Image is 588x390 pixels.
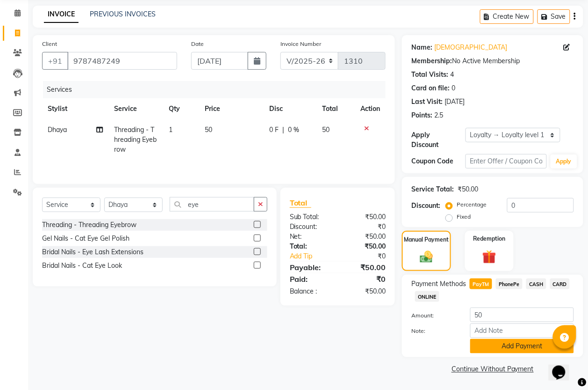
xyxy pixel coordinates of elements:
th: Qty [163,98,200,119]
span: Threading - Threading Eyebrow [114,125,157,154]
span: CASH [526,279,546,289]
button: Save [538,9,570,24]
label: Amount: [404,311,463,320]
div: Membership: [411,56,452,66]
div: ₹0 [338,273,393,285]
th: Action [355,98,386,119]
div: Service Total: [411,184,454,194]
label: Note: [404,327,463,335]
input: Enter Offer / Coupon Code [466,154,547,169]
span: 50 [322,125,330,134]
label: Manual Payment [404,235,449,244]
div: Points: [411,110,432,120]
a: Add Tip [283,251,347,261]
label: Redemption [473,235,505,243]
span: Payment Methods [411,279,466,289]
input: Add Note [470,324,574,338]
th: Stylist [42,98,108,119]
div: Discount: [283,222,338,232]
span: CARD [550,279,570,289]
button: Create New [480,9,534,24]
a: [DEMOGRAPHIC_DATA] [434,43,507,52]
span: PayTM [470,279,492,289]
span: 0 % [288,125,300,135]
div: Apply Discount [411,130,466,150]
span: Total [290,198,311,208]
span: ONLINE [415,291,439,302]
span: PhonePe [496,279,523,289]
th: Price [199,98,264,119]
img: _gift.svg [478,249,501,266]
div: Coupon Code [411,156,466,166]
div: ₹0 [347,251,393,261]
img: _cash.svg [416,250,437,265]
div: Payable: [283,262,338,273]
label: Percentage [457,200,487,209]
iframe: chat widget [549,353,579,381]
span: Dhaya [48,125,67,134]
span: 50 [205,125,212,134]
span: 1 [169,125,172,134]
div: Sub Total: [283,212,338,222]
div: ₹50.00 [338,232,393,242]
div: Services [43,81,393,98]
div: ₹50.00 [338,262,393,273]
input: Amount [470,308,574,322]
button: Add Payment [470,339,574,353]
label: Date [191,40,204,48]
a: PREVIOUS INVOICES [90,10,156,18]
div: 4 [450,70,454,80]
div: 0 [452,83,455,93]
span: | [283,125,285,135]
div: 2.5 [434,110,443,120]
input: Search or Scan [170,197,254,212]
div: ₹50.00 [458,184,478,194]
button: +91 [42,52,68,70]
a: INVOICE [44,6,79,23]
th: Disc [264,98,317,119]
div: Balance : [283,287,338,296]
div: Bridal Nails - Eye Lash Extensions [42,247,143,257]
label: Fixed [457,213,471,221]
label: Invoice Number [280,40,321,48]
div: Paid: [283,273,338,285]
a: Continue Without Payment [404,365,581,375]
div: Total: [283,242,338,251]
div: Net: [283,232,338,242]
input: Search by Name/Mobile/Email/Code [67,52,177,70]
span: 0 F [270,125,279,135]
div: Name: [411,43,432,52]
th: Total [316,98,355,119]
div: Discount: [411,201,440,211]
div: Total Visits: [411,70,448,80]
div: ₹50.00 [338,287,393,296]
div: Card on file: [411,83,450,93]
label: Client [42,40,57,48]
div: Threading - Threading Eyebrow [42,220,136,230]
div: [DATE] [445,97,465,107]
div: No Active Membership [411,56,574,66]
div: ₹50.00 [338,242,393,251]
button: Apply [551,155,577,169]
div: Last Visit: [411,97,443,107]
div: Bridal Nails - Cat Eye Look [42,261,122,271]
th: Service [108,98,163,119]
div: ₹50.00 [338,212,393,222]
div: Gel Nails - Cat Eye Gel Polish [42,234,129,243]
div: ₹0 [338,222,393,232]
